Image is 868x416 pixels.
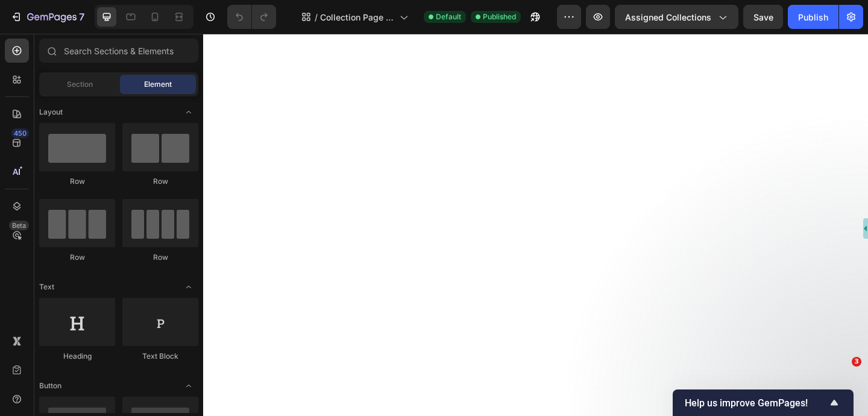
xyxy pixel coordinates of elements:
p: 7 [79,10,84,24]
div: Heading [39,351,115,362]
span: Toggle open [179,376,198,396]
span: Default [436,11,461,22]
button: Assigned Collections [615,5,738,29]
iframe: Design area [203,34,868,416]
span: Save [753,12,773,22]
button: Publish [788,5,838,29]
span: Published [483,11,516,22]
div: Row [39,176,115,187]
span: / [315,11,318,24]
span: Toggle open [179,102,198,122]
div: Beta [9,221,29,230]
span: 3 [852,357,861,367]
span: Toggle open [179,277,198,297]
div: Row [122,252,198,263]
div: Row [39,252,115,263]
span: Assigned Collections [625,11,711,24]
button: Show survey - Help us improve GemPages! [685,396,841,410]
div: Undo/Redo [227,5,276,29]
span: Element [144,79,172,90]
span: Help us improve GemPages! [685,397,827,409]
span: Collection Page - [DATE] 12:19:42 [320,11,395,24]
input: Search Sections & Elements [39,39,198,63]
button: Save [743,5,783,29]
div: Publish [798,11,828,24]
div: Text Block [122,351,198,362]
span: Button [39,380,61,391]
div: 450 [11,128,29,138]
span: Layout [39,107,63,118]
button: 7 [5,5,90,29]
span: Section [67,79,93,90]
div: Row [122,176,198,187]
span: Text [39,282,54,292]
iframe: Intercom live chat [827,375,856,404]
